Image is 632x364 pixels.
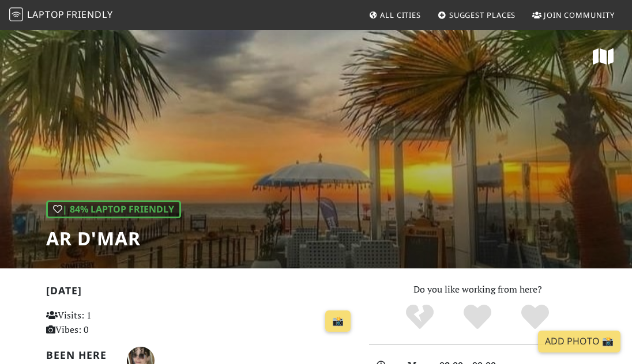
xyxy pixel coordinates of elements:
a: Join Community [528,5,619,25]
h2: [DATE] [46,285,355,301]
div: Definitely! [506,303,564,332]
div: No [391,303,449,332]
a: All Cities [364,5,426,25]
a: LaptopFriendly LaptopFriendly [9,5,113,25]
img: LaptopFriendly [9,7,23,21]
a: Suggest Places [433,5,521,25]
div: | 84% Laptop Friendly [46,200,181,219]
span: All Cities [380,10,421,20]
h2: Been here [46,349,113,361]
span: Laptop [27,8,65,21]
a: Add Photo 📸 [538,331,620,352]
a: 📸 [325,310,351,332]
p: Visits: 1 Vibes: 0 [46,308,140,338]
span: Join Community [544,10,615,20]
h1: Ar d'Mar [46,227,181,249]
span: Friendly [66,8,112,21]
p: Do you like working from here? [369,282,586,297]
div: Yes [449,303,506,332]
span: Suggest Places [449,10,516,20]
